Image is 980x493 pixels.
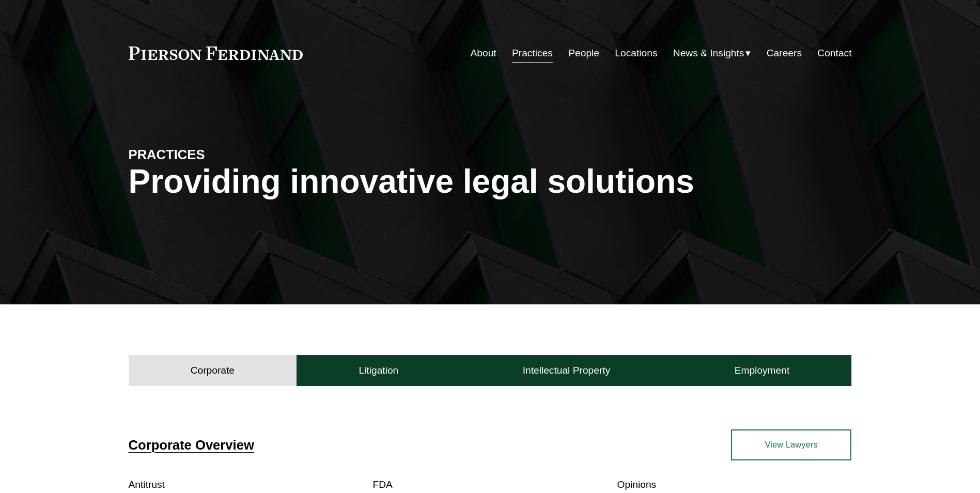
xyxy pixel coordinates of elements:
[129,479,165,490] a: Antitrust
[373,479,393,490] a: FDA
[471,43,496,63] a: About
[129,146,309,163] h4: PRACTICES
[731,429,851,460] a: View Lawyers
[615,43,657,63] a: Locations
[673,43,751,63] a: folder dropdown
[817,43,851,63] a: Contact
[617,479,656,490] a: Opinions
[735,364,790,377] h4: Employment
[673,44,744,63] span: News & Insights
[512,43,553,63] a: Practices
[191,364,235,377] h4: Corporate
[129,163,852,201] h1: Providing innovative legal solutions
[359,364,398,377] h4: Litigation
[523,364,611,377] h4: Intellectual Property
[568,43,599,63] a: People
[129,438,254,452] a: Corporate Overview
[767,43,802,63] a: Careers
